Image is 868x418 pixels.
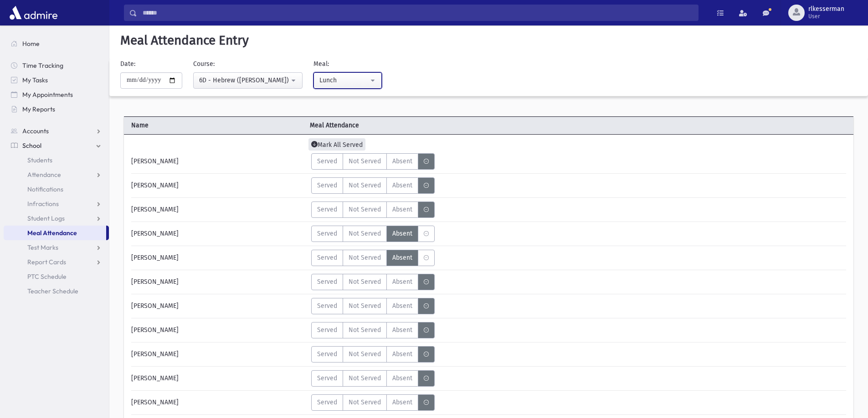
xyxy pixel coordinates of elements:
[313,72,382,89] button: Lunch
[22,91,73,99] span: My Appointments
[27,214,65,222] span: Student Logs
[349,373,381,383] span: Not Served
[22,61,63,70] span: Time Tracking
[808,13,844,20] span: User
[349,325,381,335] span: Not Served
[27,185,63,193] span: Notifications
[7,4,60,22] img: AdmirePro
[349,253,381,262] span: Not Served
[27,287,78,295] span: Teacher Schedule
[27,171,61,179] span: Attendance
[349,229,381,238] span: Not Served
[311,201,435,218] div: MeaStatus
[392,229,412,238] span: Absent
[317,349,337,359] span: Served
[392,398,412,407] span: Absent
[392,349,412,359] span: Absent
[27,200,59,208] span: Infractions
[4,240,109,255] a: Test Marks
[317,373,337,383] span: Served
[317,229,337,238] span: Served
[313,59,329,69] label: Meal:
[4,87,109,102] a: My Appointments
[392,156,412,166] span: Absent
[4,73,109,87] a: My Tasks
[392,205,412,214] span: Absent
[193,59,215,69] label: Course:
[349,277,381,287] span: Not Served
[4,167,109,182] a: Attendance
[131,205,179,214] span: [PERSON_NAME]
[317,205,337,214] span: Served
[349,398,381,407] span: Not Served
[349,181,381,190] span: Not Served
[311,298,435,314] div: MeaStatus
[808,5,844,13] span: rlkesserman
[4,284,109,298] a: Teacher Schedule
[317,398,337,407] span: Served
[193,72,303,89] button: 6D - Hebrew (Mrs. Gurwitz)
[4,58,109,73] a: Time Tracking
[311,370,435,387] div: MeaStatus
[319,76,369,85] div: Lunch
[4,153,109,167] a: Students
[317,156,337,166] span: Served
[311,177,435,194] div: MeaStatus
[392,253,412,262] span: Absent
[317,301,337,311] span: Served
[317,181,337,190] span: Served
[131,181,179,190] span: [PERSON_NAME]
[131,301,179,311] span: [PERSON_NAME]
[4,255,109,269] a: Report Cards
[392,325,412,335] span: Absent
[311,274,435,290] div: MeaStatus
[392,301,412,311] span: Absent
[131,373,179,383] span: [PERSON_NAME]
[199,76,289,85] div: 6D - Hebrew ([PERSON_NAME])
[27,272,67,281] span: PTC Schedule
[27,229,77,237] span: Meal Attendance
[4,124,109,138] a: Accounts
[317,277,337,287] span: Served
[131,229,179,238] span: [PERSON_NAME]
[4,211,109,226] a: Student Logs
[317,325,337,335] span: Served
[131,349,179,359] span: [PERSON_NAME]
[4,36,109,51] a: Home
[131,398,179,407] span: [PERSON_NAME]
[4,269,109,284] a: PTC Schedule
[392,181,412,190] span: Absent
[392,277,412,287] span: Absent
[120,59,135,69] label: Date:
[22,40,40,48] span: Home
[311,153,435,170] div: MeaStatus
[349,301,381,311] span: Not Served
[4,196,109,211] a: Infractions
[117,33,861,48] h5: Meal Attendance Entry
[392,373,412,383] span: Absent
[22,127,49,135] span: Accounts
[131,277,179,287] span: [PERSON_NAME]
[311,322,435,338] div: MeaStatus
[131,325,179,335] span: [PERSON_NAME]
[308,138,365,151] span: Mark All Served
[349,205,381,214] span: Not Served
[311,394,435,411] div: MeaStatus
[22,76,48,84] span: My Tasks
[22,141,41,150] span: School
[27,156,52,164] span: Students
[131,156,179,166] span: [PERSON_NAME]
[311,250,435,266] div: MeaStatus
[27,258,66,266] span: Report Cards
[124,121,306,130] span: Name
[349,349,381,359] span: Not Served
[131,253,179,262] span: [PERSON_NAME]
[349,156,381,166] span: Not Served
[4,138,109,153] a: School
[306,121,488,130] span: Meal Attendance
[4,102,109,116] a: My Reports
[137,5,698,21] input: Search
[4,182,109,196] a: Notifications
[27,243,58,252] span: Test Marks
[4,226,106,240] a: Meal Attendance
